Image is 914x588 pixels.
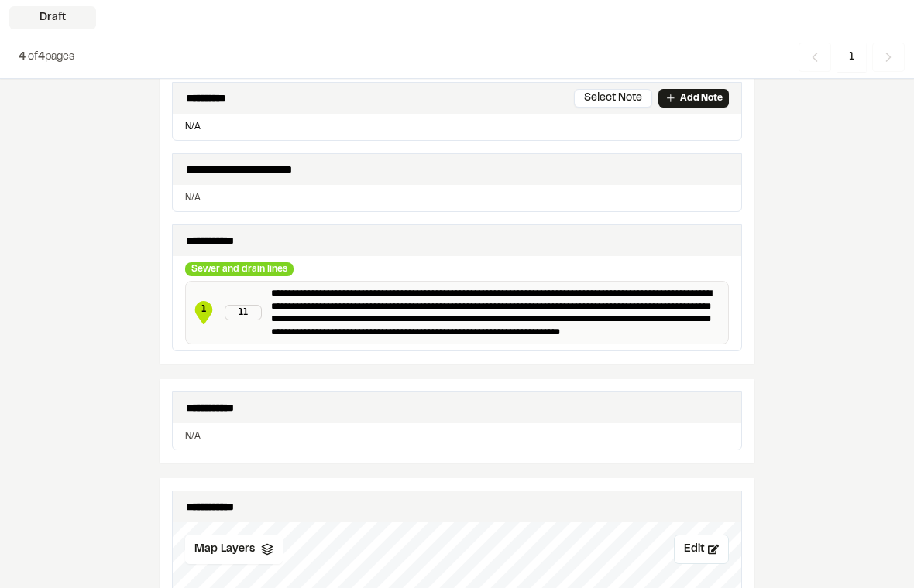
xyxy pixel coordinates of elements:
[680,91,723,105] p: Add Note
[38,53,45,62] span: 4
[674,535,729,564] button: Edit
[19,53,26,62] span: 4
[192,303,215,316] span: 1
[179,120,735,134] p: N/A
[799,43,905,72] nav: Navigation
[185,262,294,276] div: Sewer and drain lines
[9,6,96,29] div: Draft
[194,541,255,558] span: Map Layers
[225,305,262,320] div: 11
[19,49,74,66] p: of pages
[185,429,729,443] p: N/A
[574,89,652,108] button: Select Note
[185,191,729,205] p: N/A
[837,43,866,72] span: 1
